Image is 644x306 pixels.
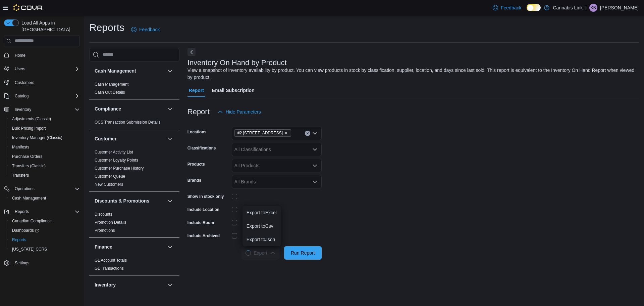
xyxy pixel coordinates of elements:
button: Inventory [1,105,83,114]
button: Home [1,50,83,60]
span: GL Account Totals [95,258,127,263]
button: Transfers (Classic) [7,161,83,171]
p: | [585,4,587,12]
span: Export to Json [247,237,277,242]
button: Compliance [166,105,174,113]
h3: Customer [95,135,116,142]
button: Reports [12,208,32,216]
a: Manifests [9,143,32,151]
button: Cash Management [166,67,174,75]
button: Open list of options [312,131,318,136]
button: [US_STATE] CCRS [7,245,83,254]
a: Discounts [95,212,112,217]
span: Transfers (Classic) [9,162,80,170]
h1: Reports [89,21,124,34]
span: Transfers [12,173,29,178]
span: Loading [246,250,251,256]
nav: Complex example [4,48,80,286]
span: Customer Loyalty Points [95,158,138,163]
span: Inventory Manager (Classic) [9,134,80,142]
span: New Customers [95,182,123,187]
a: OCS Transaction Submission Details [95,120,161,125]
span: Customer Activity List [95,149,133,155]
span: Reports [12,237,26,243]
span: Bulk Pricing Import [12,126,46,131]
a: Dashboards [7,226,83,235]
span: Catalog [15,93,29,99]
span: Customer Queue [95,174,125,179]
a: Settings [12,259,32,267]
h3: Inventory On Hand by Product [187,59,287,67]
a: Transfers [9,171,32,179]
button: Catalog [12,92,31,100]
span: Canadian Compliance [12,218,52,224]
span: Cash Management [9,194,80,202]
span: Purchase Orders [9,152,80,161]
a: Transfers (Classic) [9,162,48,170]
span: Adjustments (Classic) [12,116,51,122]
label: Locations [187,129,207,135]
button: Settings [1,258,83,268]
button: Cash Management [7,193,83,203]
a: GL Account Totals [95,258,127,263]
a: Customer Loyalty Points [95,158,138,163]
span: Home [12,51,80,59]
a: Home [12,51,28,59]
span: Inventory [12,105,80,114]
span: Dark Mode [527,11,527,11]
span: Export to Excel [247,210,277,215]
button: Finance [166,243,174,251]
button: Finance [95,244,165,250]
button: Bulk Pricing Import [7,124,83,133]
div: View a snapshot of inventory availability by product. You can view products in stock by classific... [187,67,635,81]
button: Inventory Manager (Classic) [7,133,83,142]
span: Canadian Compliance [9,217,80,225]
span: Promotion Details [95,220,126,225]
span: Transfers (Classic) [12,163,46,169]
a: Purchase Orders [9,152,45,161]
div: Compliance [89,118,179,129]
button: Catalog [1,91,83,101]
label: Brands [187,178,201,183]
a: Customers [12,79,37,87]
p: [PERSON_NAME] [600,4,639,12]
span: Customer Purchase History [95,166,144,171]
span: Discounts [95,212,112,217]
a: New Customers [95,182,123,187]
button: Canadian Compliance [7,216,83,226]
label: Products [187,162,205,167]
a: Customer Activity List [95,150,133,155]
label: Classifications [187,145,216,151]
a: Feedback [490,1,524,14]
a: Inventory Manager (Classic) [9,134,65,142]
span: Reports [12,208,80,216]
a: Dashboards [9,226,42,234]
button: Operations [1,184,83,193]
button: Cash Management [95,68,165,74]
button: Operations [12,185,37,193]
a: Reports [9,236,29,244]
button: Remove #2 1149 Western Rd. from selection in this group [284,131,288,135]
a: Customer Queue [95,174,125,179]
span: Cash Management [95,82,128,87]
span: Home [15,53,25,58]
label: Show in stock only [187,194,224,199]
span: Operations [15,186,35,191]
span: Reports [9,236,80,244]
label: Include Location [187,207,219,212]
button: Export toCsv [243,219,281,233]
label: Include Room [187,220,214,225]
span: Feedback [501,4,521,11]
button: Compliance [95,105,165,112]
a: Canadian Compliance [9,217,54,225]
span: Users [15,66,25,72]
button: Open list of options [312,147,318,152]
button: Open list of options [312,163,318,168]
span: Inventory [15,107,31,112]
span: Report [189,84,204,97]
div: Discounts & Promotions [89,210,179,237]
span: Export [246,246,275,260]
div: Customer [89,148,179,191]
span: Export to Csv [247,223,277,229]
button: Reports [1,207,83,216]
